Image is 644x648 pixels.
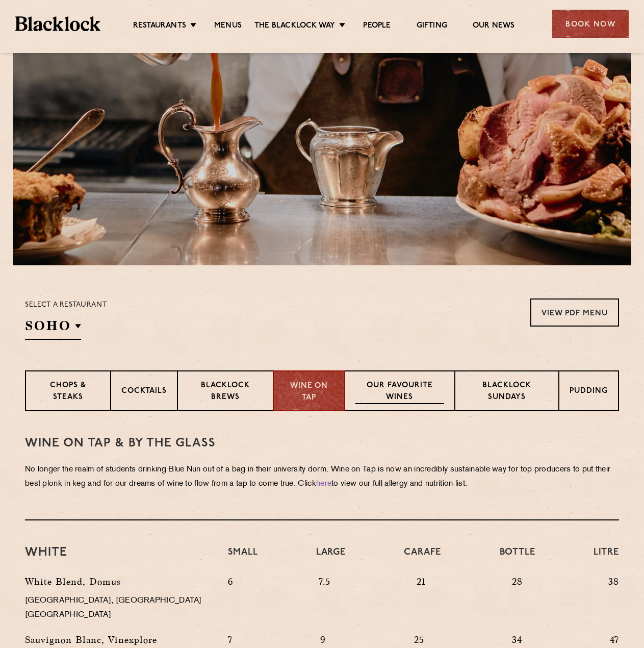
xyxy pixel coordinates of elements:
a: The Blacklock Way [254,21,335,32]
h4: Large [316,546,346,569]
p: Cocktails [121,386,167,398]
p: White Blend, Domus [25,575,213,589]
h3: White [25,546,213,559]
a: View PDF Menu [530,298,619,327]
h4: Litre [594,546,619,569]
p: 28 [512,575,523,628]
p: Blacklock Sundays [466,380,548,404]
a: Our News [473,21,515,32]
h4: Carafe [404,546,441,569]
p: 38 [608,575,619,628]
p: Blacklock Brews [188,380,263,404]
p: 7.5 [319,575,330,628]
p: Sauvignon Blanc, Vinexplore [25,633,213,647]
h2: SOHO [25,317,81,340]
h4: Bottle [500,546,535,569]
p: 6 [228,575,233,628]
img: BL_Textured_Logo-footer-cropped.svg [15,16,100,31]
a: Menus [214,21,242,32]
a: People [363,21,391,32]
p: [GEOGRAPHIC_DATA], [GEOGRAPHIC_DATA] [GEOGRAPHIC_DATA] [25,594,213,622]
p: Wine on Tap [284,381,334,404]
a: Restaurants [133,21,186,32]
p: Our favourite wines [355,380,444,404]
h4: Small [228,546,257,569]
p: Chops & Steaks [36,380,100,404]
p: Select a restaurant [25,298,107,312]
a: Gifting [417,21,447,32]
div: Book Now [552,10,629,38]
h3: WINE on tap & by the glass [25,437,619,450]
a: here [316,480,331,488]
p: Pudding [570,386,608,398]
p: No longer the realm of students drinking Blue Nun out of a bag in their university dorm. Wine on ... [25,463,619,491]
p: 21 [417,575,426,628]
